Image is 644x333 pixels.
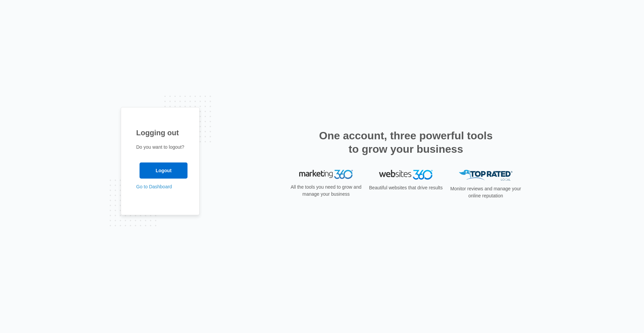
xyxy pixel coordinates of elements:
[317,129,495,156] h2: One account, three powerful tools to grow your business
[379,170,433,180] img: Websites 360
[368,184,443,191] p: Beautiful websites that drive results
[136,144,184,151] p: Do you want to logout?
[459,170,513,181] img: Top Rated Local
[136,127,184,138] h1: Logging out
[299,170,353,179] img: Marketing 360
[140,162,187,179] input: Logout
[448,185,523,199] p: Monitor reviews and manage your online reputation
[136,184,172,189] a: Go to Dashboard
[288,184,364,198] p: All the tools you need to grow and manage your business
